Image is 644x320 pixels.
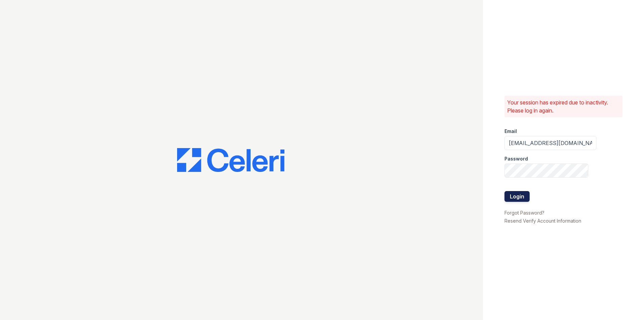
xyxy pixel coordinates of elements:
[177,148,284,172] img: CE_Logo_Blue-a8612792a0a2168367f1c8372b55b34899dd931a85d93a1a3d3e32e68fde9ad4.png
[504,155,528,162] label: Password
[504,218,581,224] a: Resend Verify Account Information
[507,98,620,115] p: Your session has expired due to inactivity. Please log in again.
[504,191,530,202] button: Login
[504,128,517,135] label: Email
[504,210,544,216] a: Forgot Password?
